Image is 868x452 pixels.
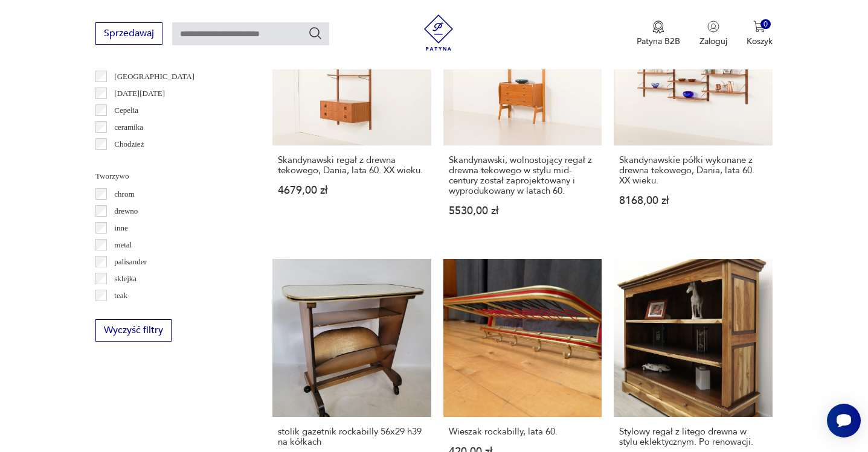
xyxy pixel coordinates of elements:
[420,14,457,51] img: Patyna - sklep z meblami i dekoracjami vintage
[747,36,773,47] p: Koszyk
[827,404,861,438] iframe: Smartsupp widget button
[619,155,767,186] h3: Skandynawskie półki wykonane z drewna tekowego, Dania, lata 60. XX wieku.
[308,26,323,40] button: Szukaj
[449,155,597,196] h3: Skandynawski, wolnostojący regał z drewna tekowego w stylu mid-century został zaprojektowany i wy...
[95,319,172,342] button: Wyczyść filtry
[114,289,127,302] p: teak
[619,196,767,206] p: 8168,00 zł
[114,255,146,269] p: palisander
[278,427,426,447] h3: stolik gazetnik rockabilly 56x29 h39 na kółkach
[753,21,765,33] img: Ikona koszyka
[637,21,680,47] button: Patyna B2B
[278,185,426,196] p: 4679,00 zł
[114,205,138,218] p: drewno
[114,104,138,117] p: Cepelia
[619,427,767,447] h3: Stylowy regał z litego drewna w stylu eklektycznym. Po renowacji.
[114,121,143,134] p: ceramika
[114,306,175,319] p: tworzywo sztuczne
[114,70,194,83] p: [GEOGRAPHIC_DATA]
[95,30,162,39] a: Sprzedawaj
[114,87,165,100] p: [DATE][DATE]
[95,170,243,183] p: Tworzywo
[760,19,771,30] div: 0
[449,206,597,216] p: 5530,00 zł
[114,138,144,151] p: Chodzież
[747,21,773,47] button: 0Koszyk
[278,155,426,176] h3: Skandynawski regał z drewna tekowego, Dania, lata 60. XX wieku.
[637,36,680,47] p: Patyna B2B
[114,188,134,201] p: chrom
[637,21,680,47] a: Ikona medaluPatyna B2B
[114,272,137,285] p: sklejka
[114,238,132,252] p: metal
[449,427,597,437] h3: Wieszak rockabilly, lata 60.
[114,221,127,235] p: inne
[652,21,664,34] img: Ikona medalu
[699,36,727,47] p: Zaloguj
[707,21,719,33] img: Ikonka użytkownika
[95,22,162,45] button: Sprzedawaj
[114,154,143,168] p: Ćmielów
[699,21,727,47] button: Zaloguj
